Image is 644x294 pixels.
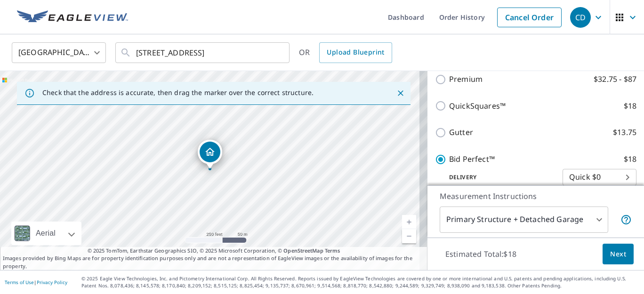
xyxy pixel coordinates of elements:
p: Check that the address is accurate, then drag the marker over the correct structure. [42,88,314,97]
div: CD [570,7,591,28]
div: Primary Structure + Detached Garage [440,207,608,233]
p: $32.75 - $87 [594,73,636,85]
a: Cancel Order [497,8,562,27]
button: Next [603,244,634,265]
div: OR [299,42,392,63]
p: Estimated Total: $18 [438,244,524,264]
a: Upload Blueprint [319,42,392,63]
p: Gutter [449,127,473,138]
a: OpenStreetMap [283,247,323,254]
p: $13.75 [613,127,636,138]
button: Close [394,87,407,99]
a: Current Level 17, Zoom In [402,215,416,229]
p: $18 [624,153,636,165]
a: Terms [325,247,340,254]
p: © 2025 Eagle View Technologies, Inc. and Pictometry International Corp. All Rights Reserved. Repo... [81,275,639,289]
a: Privacy Policy [37,279,67,286]
a: Terms of Use [5,279,34,286]
input: Search by address or latitude-longitude [136,40,270,66]
p: | [5,279,67,285]
p: QuickSquares™ [449,100,506,112]
div: Dropped pin, building 1, Residential property, 304 Westview Blvd Spartanburg, SC 29306 [198,140,222,169]
span: Upload Blueprint [327,47,384,58]
p: Bid Perfect™ [449,153,495,165]
div: [GEOGRAPHIC_DATA] [12,40,106,66]
span: © 2025 TomTom, Earthstar Geographics SIO, © 2025 Microsoft Corporation, © [88,247,340,255]
p: $18 [624,100,636,112]
p: Delivery [435,173,563,182]
span: Your report will include the primary structure and a detached garage if one exists. [620,214,632,225]
div: Aerial [11,222,81,245]
p: Premium [449,73,483,85]
p: Measurement Instructions [440,191,632,202]
div: Aerial [33,222,58,245]
span: Next [610,248,626,260]
div: Quick $0 [563,164,636,191]
a: Current Level 17, Zoom Out [402,229,416,243]
img: EV Logo [17,10,128,24]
